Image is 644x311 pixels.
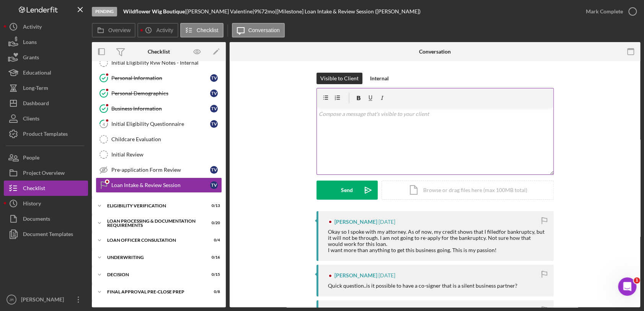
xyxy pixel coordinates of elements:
label: Overview [108,27,130,33]
div: Conversation [419,49,451,55]
text: JR [9,298,14,302]
button: Product Templates [4,126,88,142]
button: People [4,150,88,165]
button: Document Templates [4,226,88,242]
div: Clients [23,111,39,128]
div: Documents [23,211,50,228]
a: Initial Eligibility Rvw Notes - Internal [96,55,222,70]
a: Pre-application Form ReviewTV [96,162,222,177]
div: Mark Complete [586,4,623,19]
div: Childcare Evaluation [111,136,222,142]
div: People [23,150,39,167]
div: | [123,8,186,15]
div: [PERSON_NAME] [334,219,377,225]
a: 4Initial Eligibility QuestionnaireTV [96,116,222,132]
div: History [23,196,41,213]
div: Okay so I spoke with my attorney. As of now, my credit shows that I filledfor bankruptcy, but it ... [328,229,546,253]
div: Checklist [23,181,45,198]
div: Eligibility Verification [107,204,201,208]
div: Project Overview [23,165,65,182]
div: Personal Information [111,75,210,81]
a: Personal DemographicsTV [96,86,222,101]
div: Pre-application Form Review [111,167,210,173]
div: Product Templates [23,126,68,143]
button: Long-Term [4,80,88,96]
button: Visible to Client [316,73,362,84]
a: Business InformationTV [96,101,222,116]
div: 0 / 13 [206,204,220,208]
span: 1 [634,277,640,283]
div: Quick question..is it possible to have a co-signer that is a silent business partner? [328,283,517,289]
div: 72 mo [261,8,275,15]
div: Dashboard [23,96,49,113]
div: Business Information [111,106,210,112]
button: Activity [137,23,178,37]
div: T V [210,166,218,174]
div: T V [210,90,218,97]
div: Initial Eligibility Questionnaire [111,121,210,127]
div: Pending [92,7,117,16]
div: 9 % [254,8,261,15]
label: Checklist [197,27,218,33]
div: Initial Review [111,151,222,158]
div: T V [210,120,218,128]
button: Conversation [232,23,285,37]
button: Clients [4,111,88,126]
div: [PERSON_NAME] [334,272,377,278]
div: Decision [107,272,201,277]
button: Loans [4,34,88,50]
button: Activity [4,19,88,34]
div: Activity [23,19,42,36]
button: Checklist [4,181,88,196]
label: Activity [156,27,173,33]
a: Personal InformationTV [96,70,222,86]
div: Long-Term [23,80,48,98]
button: JR[PERSON_NAME] [4,292,88,307]
button: Dashboard [4,96,88,111]
time: 2025-08-08 18:59 [378,219,395,225]
button: Documents [4,211,88,226]
div: [PERSON_NAME] Valentine | [186,8,254,15]
div: 0 / 8 [206,290,220,294]
time: 2025-08-08 15:02 [378,272,395,278]
tspan: 4 [103,121,105,126]
div: [PERSON_NAME] [19,292,69,309]
div: Initial Eligibility Rvw Notes - Internal [111,60,222,66]
button: Project Overview [4,165,88,181]
a: Childcare Evaluation [96,132,222,147]
button: Checklist [180,23,223,37]
div: Send [341,181,353,200]
div: Final Approval Pre-Close Prep [107,290,201,294]
div: Loan Processing & Documentation Requirements [107,219,201,228]
div: Underwriting [107,255,201,260]
div: Visible to Client [320,73,359,84]
div: 0 / 16 [206,255,220,260]
div: 0 / 4 [206,238,220,243]
div: Internal [370,73,389,84]
iframe: Intercom live chat [618,277,636,296]
button: Educational [4,65,88,80]
a: Initial Review [96,147,222,162]
button: History [4,196,88,211]
button: Overview [92,23,135,37]
div: | [Milestone] Loan Intake & Review Session ([PERSON_NAME]) [275,8,421,15]
div: Educational [23,65,51,82]
b: Wildflower Wig Boutique [123,8,185,15]
button: Send [316,181,378,200]
div: 0 / 15 [206,272,220,277]
button: Grants [4,50,88,65]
